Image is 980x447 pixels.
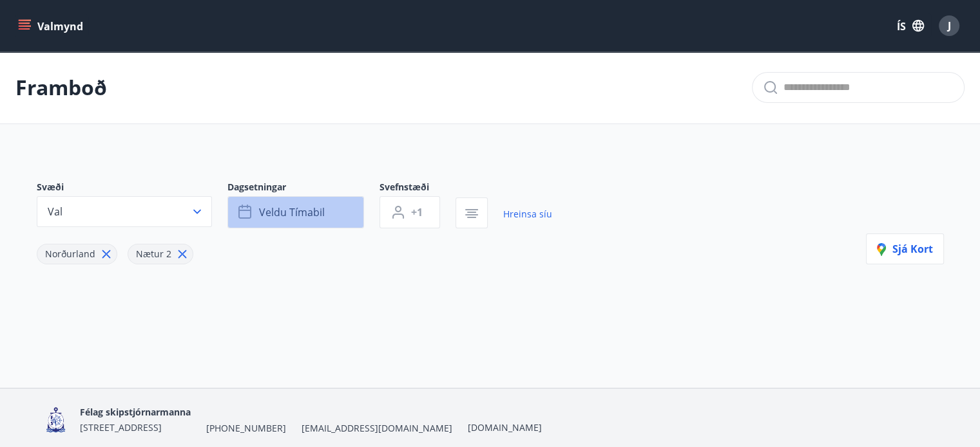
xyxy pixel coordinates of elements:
font: ÍS [897,19,906,33]
font: +1 [411,205,423,219]
button: Val [37,196,212,227]
font: Nætur 2 [136,248,171,260]
font: Norðurland [45,248,95,260]
img: 4fX9JWmG4twATeQ1ej6n556Sc8UHidsvxQtc86h8.png [42,406,70,433]
font: Veldu tímabil [259,205,325,219]
button: Sjá kort [866,233,944,264]
button: Veldu tímabil [227,196,364,228]
div: Norðurland [37,244,117,264]
button: +1 [380,196,440,228]
font: Sjá kort [892,242,933,256]
font: Dagsetningar [227,181,286,193]
font: Svæði [37,181,64,193]
button: J [934,10,965,41]
font: Svefnstæði [380,181,429,193]
font: J [948,19,951,33]
font: Félag skipstjórnarmanna [80,406,191,418]
font: Framboð [15,73,107,101]
div: Nætur 2 [128,244,193,264]
font: Hreinsa síu [503,208,552,220]
font: [EMAIL_ADDRESS][DOMAIN_NAME] [302,422,452,434]
font: Valmynd [37,19,83,33]
font: Val [48,205,62,219]
button: matseðill [15,14,88,37]
button: ÍS [890,14,931,38]
font: [PHONE_NUMBER] [206,422,286,434]
a: [DOMAIN_NAME] [468,421,542,433]
font: [STREET_ADDRESS] [80,421,162,433]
